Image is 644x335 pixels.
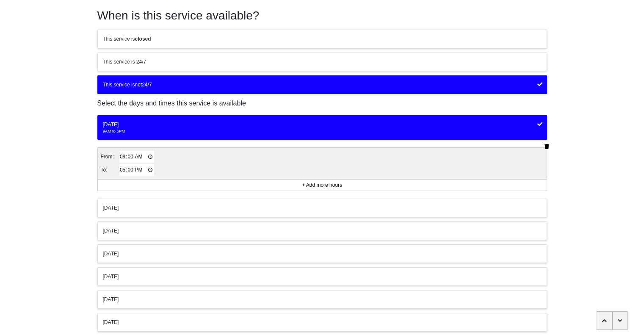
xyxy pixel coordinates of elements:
div: [DATE] [103,250,542,257]
div: This service is 24/7 [103,81,542,89]
button: [DATE] [97,199,547,217]
div: This service is [103,35,542,43]
div: [DATE] [103,121,542,128]
div: [DATE] [103,296,542,303]
p: Select the days and times this service is available [97,98,547,108]
button: [DATE] [97,244,547,263]
strong: closed [135,36,151,42]
td: From: [100,150,119,163]
button: This service isnot24/7 [97,75,547,94]
div: This service is 24/7 [103,58,542,66]
div: [DATE] [103,204,542,212]
div: 9AM to 5PM [103,128,542,134]
button: [DATE] [97,290,547,309]
button: [DATE] [97,267,547,286]
strong: not [135,82,142,88]
div: [DATE] [103,227,542,235]
h1: When is this service available? [97,8,547,23]
button: + Add more hours [299,181,345,189]
button: This service is 24/7 [97,53,547,71]
div: [DATE] [103,318,542,326]
button: [DATE] [97,221,547,240]
button: [DATE] [97,313,547,332]
button: [DATE]9AM to 5PM [97,115,547,140]
button: This service isclosed [97,30,547,48]
td: To: [100,163,119,177]
div: [DATE] [103,273,542,280]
